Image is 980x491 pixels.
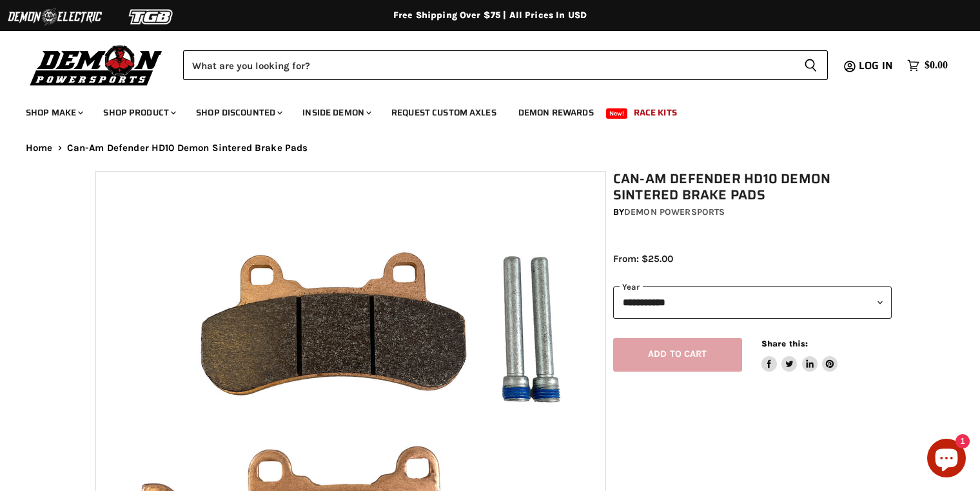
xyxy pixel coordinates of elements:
input: Search [183,50,794,80]
a: Log in [853,60,901,72]
select: year [613,286,892,318]
aside: Share this: [761,338,838,372]
form: Product [183,50,828,80]
img: Demon Electric Logo 2 [6,5,103,29]
span: Log in [859,57,893,74]
a: Shop Make [16,99,91,126]
div: by [613,205,892,219]
span: $0.00 [925,59,948,72]
a: Shop Product [93,99,184,126]
a: Demon Rewards [509,99,603,126]
a: Shop Discounted [186,99,290,126]
a: Inside Demon [293,99,379,126]
span: Can-Am Defender HD10 Demon Sintered Brake Pads [67,143,308,154]
a: $0.00 [901,56,954,75]
img: Demon Powersports [26,42,167,88]
a: Home [26,143,53,154]
a: Race Kits [624,99,687,126]
h1: Can-Am Defender HD10 Demon Sintered Brake Pads [613,171,892,203]
inbox-online-store-chat: Shopify online store chat [923,439,970,481]
ul: Main menu [16,94,945,126]
a: Demon Powersports [624,206,725,217]
button: Search [794,50,828,80]
span: New! [606,108,628,119]
img: TGB Logo 2 [103,5,200,29]
a: Request Custom Axles [382,99,506,126]
span: Share this: [761,339,808,348]
span: From: $25.00 [613,253,673,265]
